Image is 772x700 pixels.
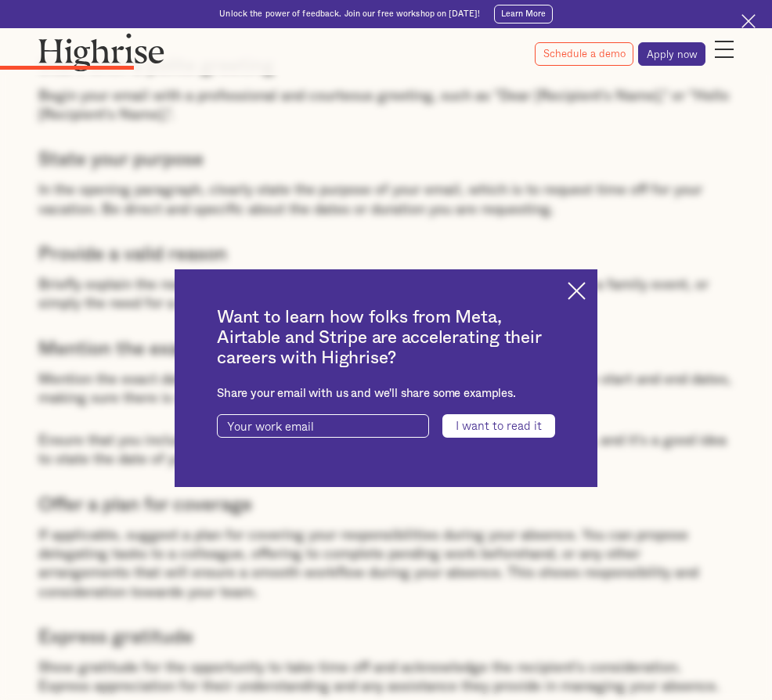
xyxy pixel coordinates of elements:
input: I want to read it [442,414,555,438]
form: current-ascender-blog-article-modal-form [217,414,555,438]
div: Unlock the power of feedback. Join our free workshop on [DATE]! [219,9,480,20]
a: Schedule a demo [535,42,633,66]
a: Apply now [638,42,705,66]
a: Learn More [494,5,553,23]
img: Highrise logo [38,33,164,71]
input: Your work email [217,414,429,438]
img: Cross icon [568,282,586,300]
img: Cross icon [741,14,756,28]
div: Share your email with us and we'll share some examples. [217,387,555,401]
h2: Want to learn how folks from Meta, Airtable and Stripe are accelerating their careers with Highrise? [217,307,555,368]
